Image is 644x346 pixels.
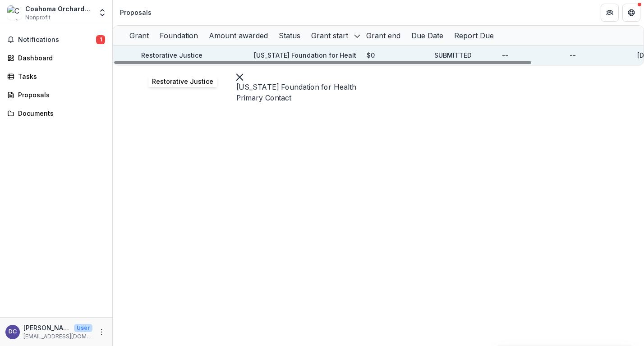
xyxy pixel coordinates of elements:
div: -- [502,50,508,60]
a: Proposals [4,87,109,102]
div: Report Due [449,30,499,41]
div: Tasks [18,72,101,81]
div: Grant end [361,26,406,45]
div: Proposals [18,90,101,100]
div: -- [570,50,576,60]
div: Amount awarded [203,26,273,45]
p: [EMAIL_ADDRESS][DOMAIN_NAME] [23,332,92,341]
button: Close [236,71,244,82]
div: Grant end [361,30,406,41]
div: Foundation [154,26,203,45]
a: Tasks [4,69,109,84]
div: Dashboard [18,53,101,63]
p: User [74,324,92,332]
div: Grant start [306,26,361,45]
p: Primary Contact [236,92,356,103]
span: Notifications [18,36,96,44]
div: Grant start [306,30,354,41]
div: Status [273,30,306,41]
div: Due Date [406,30,449,41]
a: Dashboard [4,50,109,65]
div: Amount awarded [203,30,273,41]
div: Status [273,26,306,45]
p: [US_STATE] Foundation for Health [254,50,356,60]
button: Partners [601,4,619,22]
div: Documents [18,109,101,118]
div: Dail Chambers [9,329,17,335]
div: Grant [124,26,154,45]
div: $0 [367,50,375,60]
button: Open entity switcher [96,4,109,22]
span: 1 [96,35,105,44]
span: SUBMITTED [434,51,472,59]
div: Due Date [406,26,449,45]
div: Report Due [449,26,499,45]
button: Notifications1 [4,32,109,47]
div: Foundation [154,30,203,41]
svg: sorted descending [354,32,361,40]
div: Proposals [120,8,152,17]
a: Restorative Justice [141,51,202,59]
a: Documents [4,106,109,121]
div: Grant [124,30,154,41]
p: [PERSON_NAME] [23,323,70,332]
nav: breadcrumb [116,6,155,19]
button: More [96,327,107,337]
div: Coahoma Orchards Community Research Institute [25,4,92,14]
button: Get Help [622,4,640,22]
h2: [US_STATE] Foundation for Health [236,82,356,92]
span: Nonprofit [25,14,51,22]
img: Coahoma Orchards Community Research Institute [7,5,22,20]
